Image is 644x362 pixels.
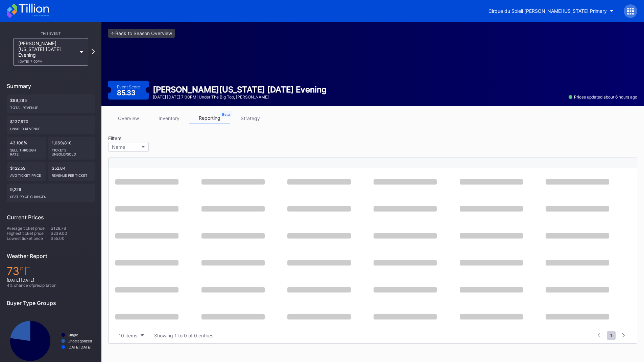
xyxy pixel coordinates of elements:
button: Cirque du Soleil [PERSON_NAME][US_STATE] Primary [483,5,619,17]
div: Buyer Type Groups [7,300,95,306]
div: [DATE] 7:00PM [18,59,76,63]
span: 1 [607,331,616,340]
div: $52.84 [48,162,95,181]
div: 10 items [119,333,137,338]
div: Unsold Revenue [10,124,91,131]
div: $137,670 [7,116,95,134]
div: $128.78 [51,226,95,231]
div: Showing 1 to 0 of 0 entries [154,333,213,338]
text: Uncategorized [68,339,92,343]
div: 9,226 [7,184,95,202]
div: [DATE] [DATE] [7,278,95,283]
div: $55.00 [51,236,95,241]
div: Weather Report [7,253,95,259]
div: $99,295 [7,94,95,113]
span: ℉ [19,264,30,278]
div: Filters [108,135,152,141]
div: 73 [7,264,95,278]
a: <-Back to Season Overview [108,29,175,38]
div: Avg ticket price [10,171,42,177]
div: 4 % chance of precipitation [7,283,95,288]
div: Tickets Unsold/Sold [52,145,91,156]
div: Current Prices [7,214,95,221]
div: Highest ticket price [7,231,51,236]
div: Summary [7,83,95,89]
text: Single [68,333,78,337]
div: Cirque du Soleil [PERSON_NAME][US_STATE] Primary [488,8,607,14]
div: seat price changes [10,192,91,199]
button: Name [108,142,149,152]
a: inventory [149,113,189,123]
div: 85.33 [117,89,137,96]
text: [DATE][DATE] [68,345,91,349]
div: Prices updated about 6 hours ago [569,94,637,100]
div: Event Score [117,84,140,89]
div: $122.59 [7,162,46,181]
div: 1,069/810 [48,137,95,160]
button: 10 items [115,331,147,340]
a: overview [108,113,149,123]
div: Total Revenue [10,103,91,110]
div: [DATE] [DATE] 7:00PM | Under the Big Top, [PERSON_NAME] [153,94,327,100]
div: This Event [7,31,95,35]
a: strategy [230,113,270,123]
div: [PERSON_NAME][US_STATE] [DATE] Evening [153,85,327,94]
div: Average ticket price [7,226,51,231]
div: Revenue per ticket [52,171,91,177]
div: Name [112,144,125,150]
div: $239.00 [51,231,95,236]
div: Sell Through Rate [10,145,42,156]
div: 43.108% [7,137,46,160]
div: Lowest ticket price [7,236,51,241]
div: [PERSON_NAME][US_STATE] [DATE] Evening [18,40,76,63]
a: reporting [189,113,230,123]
